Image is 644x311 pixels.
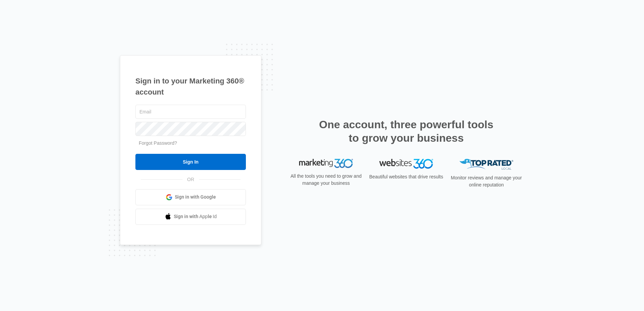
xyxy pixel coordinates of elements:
[135,209,246,225] a: Sign in with Apple Id
[135,75,246,98] h1: Sign in to your Marketing 360® account
[459,159,513,170] img: Top Rated Local
[139,140,177,146] a: Forgot Password?
[135,154,246,170] input: Sign In
[135,105,246,119] input: Email
[379,159,433,169] img: Websites 360
[299,159,353,168] img: Marketing 360
[288,173,364,187] p: All the tools you need to grow and manage your business
[449,174,524,188] p: Monitor reviews and manage your online reputation
[135,189,246,205] a: Sign in with Google
[183,176,199,183] span: OR
[174,213,217,220] span: Sign in with Apple Id
[175,194,216,201] span: Sign in with Google
[368,173,444,180] p: Beautiful websites that drive results
[317,118,495,145] h2: One account, three powerful tools to grow your business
